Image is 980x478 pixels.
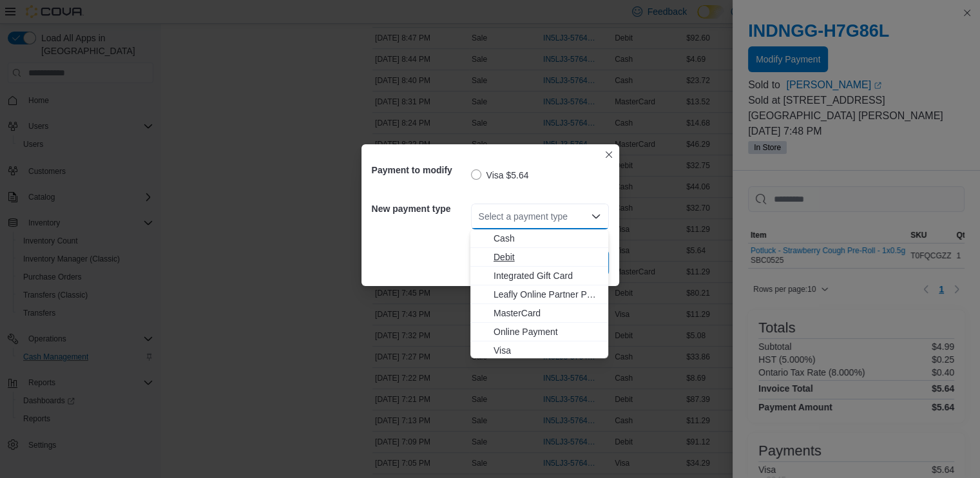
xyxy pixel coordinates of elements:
button: Visa [470,341,608,360]
h5: New payment type [372,196,468,222]
span: Debit [494,251,600,263]
span: Leafly Online Partner Payment [494,288,600,301]
button: Integrated Gift Card [470,267,608,285]
span: Cash [494,232,600,245]
div: Choose from the following options [470,229,608,360]
span: MasterCard [494,307,600,320]
button: Close list of options [591,211,601,222]
button: Cash [470,229,608,248]
button: Debit [470,248,608,267]
button: MasterCard [470,304,608,323]
input: Accessible screen reader label [479,209,480,224]
span: Visa [494,344,600,357]
label: Visa $5.64 [471,167,529,183]
button: Online Payment [470,323,608,341]
button: Closes this modal window [601,147,617,162]
span: Integrated Gift Card [494,269,600,282]
button: Leafly Online Partner Payment [470,285,608,304]
h5: Payment to modify [372,157,468,183]
span: Online Payment [494,325,600,338]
